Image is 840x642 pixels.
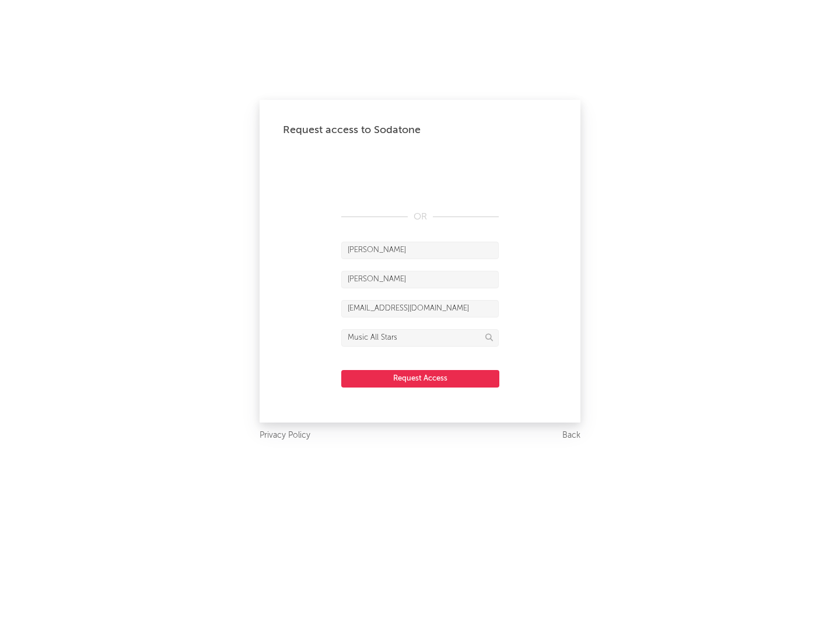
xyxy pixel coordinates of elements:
input: Last Name [341,271,499,288]
a: Privacy Policy [260,428,310,443]
div: Request access to Sodatone [283,123,557,137]
input: Division [341,329,499,347]
button: Request Access [341,370,499,388]
input: Email [341,300,499,317]
a: Back [562,428,580,443]
div: OR [341,210,499,224]
input: First Name [341,242,499,259]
